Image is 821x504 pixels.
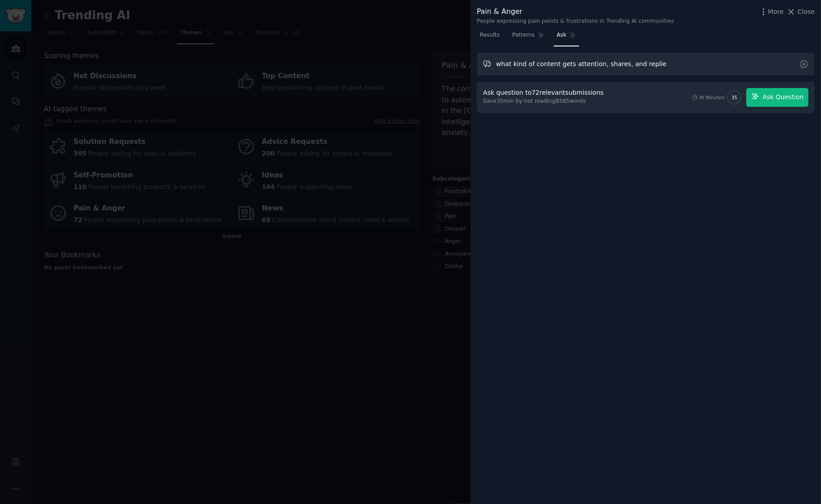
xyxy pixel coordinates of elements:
[477,28,503,46] a: Results
[480,31,500,39] span: Results
[746,88,808,107] button: Ask Question
[509,28,547,46] a: Patterns
[477,53,815,76] input: Ask a question about Pain & Anger in this audience...
[787,7,815,17] button: Close
[477,17,674,25] div: People expressing pain points & frustrations in Trending AI communities
[759,7,784,17] button: More
[762,92,804,102] span: Ask Question
[798,7,815,17] span: Close
[699,94,726,101] div: AI Minutes:
[557,31,567,39] span: Ask
[512,31,535,39] span: Patterns
[483,97,607,105] div: Save 35 min by not reading 8585 words
[554,28,579,46] a: Ask
[483,88,604,97] div: Ask question to 72 relevant submissions
[768,7,784,17] span: More
[732,94,737,101] span: 35
[477,6,674,17] div: Pain & Anger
